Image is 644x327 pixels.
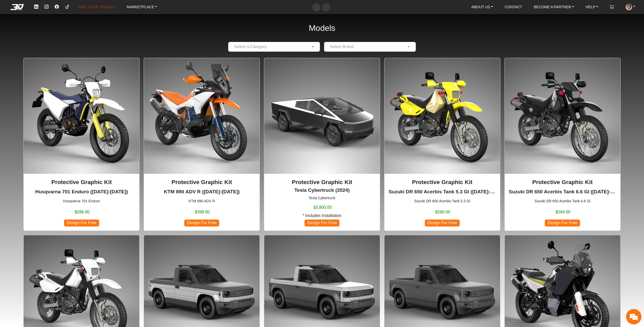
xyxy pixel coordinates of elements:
[425,220,460,226] span: Design For Free
[144,58,260,231] div: KTM 890 ADV R
[184,220,219,226] span: Design For Free
[384,58,500,231] div: Suzuki DR 650 Acerbis Tank 5.3 Gl
[268,178,376,187] p: Protective Graphic Kit
[144,58,260,174] img: 890 ADV R null2023-2025
[264,58,380,174] img: Cybertrucknull2024
[148,178,255,187] p: Protective Graphic Kit
[28,198,135,204] small: Husqvarna 701 Enduro
[505,58,620,174] img: DR 650Acerbis Tank 6.6 Gl1996-2024
[389,188,496,196] p: Suzuki DR 650 Acerbis Tank 5.3 Gl (1996-2024)
[545,220,580,226] span: Design For Free
[509,188,616,196] p: Suzuki DR 650 Acerbis Tank 6.6 Gl (1996-2024)
[469,3,495,11] a: ABOUT US
[75,209,89,215] span: $286.00
[76,3,117,11] a: FIND YOUR VEHICLE
[504,58,621,231] div: Suzuki DR 650 Acerbis Tank 6.6 Gl
[305,220,339,226] span: Design For Free
[532,3,576,11] a: BECOME A PARTNER
[24,58,139,174] img: 701 Enduronull2016-2024
[23,58,140,231] div: Husqvarna 701 Enduro
[503,3,524,11] a: CONTACT
[264,58,380,231] div: Tesla Cybertruck
[148,198,255,204] small: KTM 890 ADV R
[584,3,600,11] a: HELP
[268,187,376,194] p: Tesla Cybertruck (2024)
[125,3,159,11] a: MARKETPLACE
[389,198,496,204] small: Suzuki DR 650 Acerbis Tank 5.3 Gl
[509,178,616,187] p: Protective Graphic Kit
[28,188,135,196] p: Husqvarna 701 Enduro (2016-2024)
[268,195,376,201] small: Tesla Cybertruck
[389,178,496,187] p: Protective Graphic Kit
[556,209,571,215] span: $294.00
[64,220,99,226] span: Design For Free
[309,16,335,40] h2: Models
[313,204,332,211] span: $3,800.00
[435,209,450,215] span: $280.00
[148,188,255,196] p: KTM 890 ADV R (2023-2025)
[509,198,616,204] small: Suzuki DR 650 Acerbis Tank 6.6 Gl
[384,58,500,174] img: DR 650Acerbis Tank 5.3 Gl1996-2024
[28,178,135,187] p: Protective Graphic Kit
[195,209,210,215] span: $398.00
[302,213,341,219] span: * Includes Installation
